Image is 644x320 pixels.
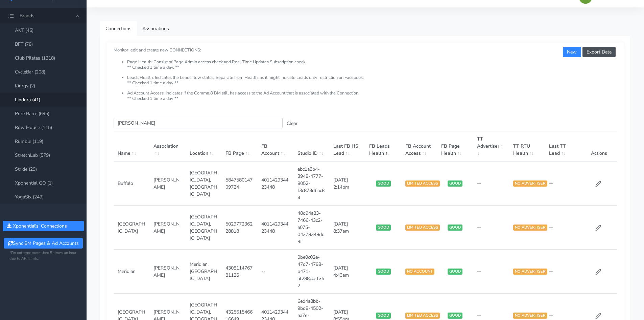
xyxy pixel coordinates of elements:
span: GOOD [376,269,391,275]
td: [DATE] 8:37am [329,206,365,250]
td: 401142934423448 [257,161,293,206]
span: Brands [20,13,34,19]
td: 502977236228818 [221,206,257,250]
th: Studio ID [293,131,329,162]
span: GOOD [448,225,462,231]
td: -- [257,250,293,294]
th: FB Account [257,131,293,162]
span: LIMITED ACCESS [405,225,440,231]
li: Leads Health: Indicates the Leads flow status. Separate from Health, as it might indicate Leads o... [127,75,617,91]
td: [PERSON_NAME] [149,250,185,294]
td: 48d94a83-7466-43c2-a075-04378348dc9f [293,206,329,250]
span: LIMITED ACCESS [405,313,440,319]
span: GOOD [448,313,462,319]
th: Actions [581,131,617,162]
td: Meridian [114,250,149,294]
td: Buffalo [114,161,149,206]
span: LIMITED ACCESS [405,180,440,187]
span: GOOD [448,269,462,275]
a: Associations [137,21,174,36]
span: NO ACCOUNT [405,269,434,275]
th: FB Account Access [401,131,437,162]
li: Ad Account Access: Indicates if the Comma,8 BM still has access to the Ad Account that is associa... [127,91,617,101]
th: Association [149,131,185,162]
td: 584758014709724 [221,161,257,206]
td: Meridian,[GEOGRAPHIC_DATA] [186,250,221,294]
th: TT RTU Health [509,131,545,162]
td: [PERSON_NAME] [149,206,185,250]
span: GOOD [448,180,462,187]
th: FB Page Health [437,131,473,162]
td: -- [545,161,581,206]
span: NO ADVERTISER [513,269,547,275]
td: 401142934423448 [257,206,293,250]
th: FB Page [221,131,257,162]
span: NO ADVERTISER [513,313,547,319]
td: -- [473,206,509,250]
td: -- [473,250,509,294]
th: Name [114,131,149,162]
span: GOOD [376,180,391,187]
td: 0be0c02e-47d7-4798-b471-af288cce1352 [293,250,329,294]
th: Last TT Lead [545,131,581,162]
span: GOOD [376,313,391,319]
input: enter text you want to search [114,118,283,128]
td: [DATE] 2:14pm [329,161,365,206]
button: New [563,47,581,57]
th: Last FB HS Lead [329,131,365,162]
button: Sync BM Pages & Ad Accounts [4,238,82,249]
button: Clear [283,118,302,129]
th: Location [186,131,221,162]
th: TT Advertiser [473,131,509,162]
td: [DATE] 4:43am [329,250,365,294]
td: -- [473,161,509,206]
td: [GEOGRAPHIC_DATA] [114,206,149,250]
td: [GEOGRAPHIC_DATA],[GEOGRAPHIC_DATA] [186,206,221,250]
td: -- [545,206,581,250]
button: Export Data [582,47,616,57]
th: FB Leads Health [365,131,401,162]
button: Xponential's' Connections [3,221,84,231]
span: GOOD [376,225,391,231]
small: *Do not sync more then 5 times an hour due to API limits. [9,250,77,262]
td: [GEOGRAPHIC_DATA],[GEOGRAPHIC_DATA] [186,161,221,206]
td: 430811476781125 [221,250,257,294]
span: NO ADVERTISER [513,180,547,187]
td: ebc1a3b4-3948-4777-8052-f3c873d6ac84 [293,161,329,206]
td: [PERSON_NAME] [149,161,185,206]
span: NO ADVERTISER [513,225,547,231]
td: -- [545,250,581,294]
small: Monitor, edit and create new CONNECTIONS: [114,42,617,101]
li: Page Health: Consist of Page Admin access check and Real Time Updates Subscription check. ** Chec... [127,60,617,75]
a: Connections [100,21,137,36]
